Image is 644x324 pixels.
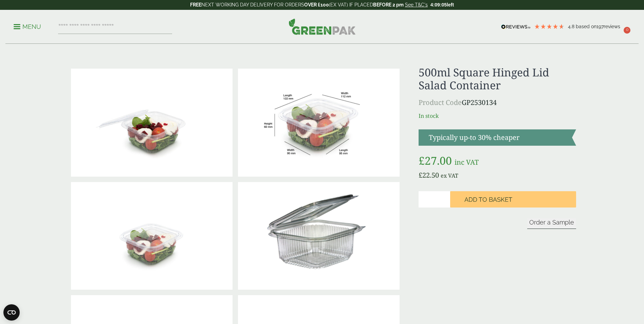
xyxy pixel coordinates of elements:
[527,218,576,229] button: Order a Sample
[604,24,620,29] span: reviews
[450,191,576,208] button: Add to Basket
[441,172,458,179] span: ex VAT
[568,24,576,29] span: 4.8
[447,2,454,7] span: left
[430,2,447,7] span: 4:09:05
[501,24,531,29] img: REVIEWS.io
[289,18,356,35] img: GreenPak Supplies
[596,24,604,29] span: 197
[14,23,41,31] p: Menu
[464,196,512,203] span: Add to Basket
[419,66,576,92] h1: 500ml Square Hinged Lid Salad Container
[304,2,329,7] strong: OVER £100
[419,170,422,180] span: £
[624,27,630,34] span: 0
[419,153,452,168] bdi: 27.00
[419,112,576,120] p: In stock
[405,2,428,7] a: See T&C's
[576,24,596,29] span: Based on
[238,182,400,290] img: 500ml Square Hinged Lid Salad Container 0
[190,2,201,7] strong: FREE
[419,153,425,168] span: £
[373,2,404,7] strong: BEFORE 2 pm
[419,97,576,108] p: GP2530134
[455,158,479,167] span: inc VAT
[534,23,565,30] div: 4.79 Stars
[71,182,233,290] img: 500ml Square Hinged Salad Container Closed
[529,219,574,226] span: Order a Sample
[238,69,400,177] img: SaladBox_500
[3,304,20,321] button: Open CMP widget
[419,170,439,180] bdi: 22.50
[71,69,233,177] img: 500ml Square Hinged Salad Container Open
[14,23,41,30] a: Menu
[419,98,462,107] span: Product Code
